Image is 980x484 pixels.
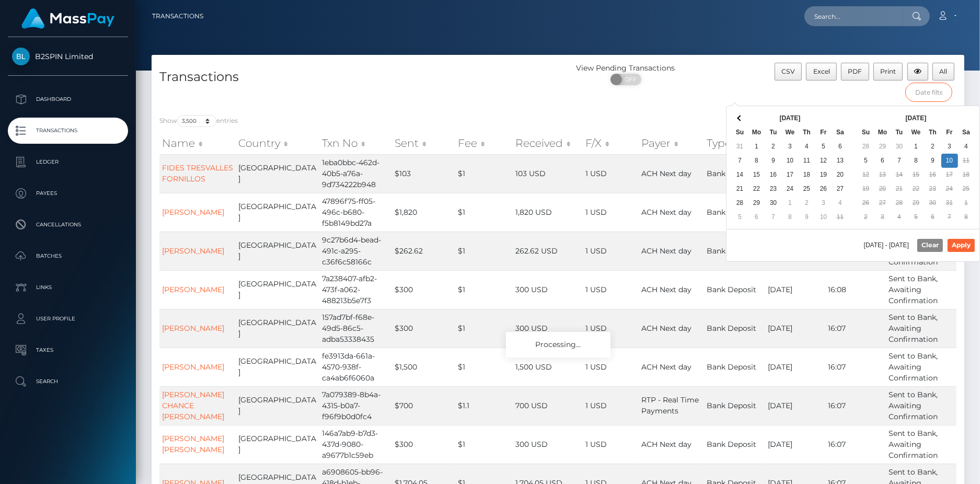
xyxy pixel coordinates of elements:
td: 26 [815,182,832,196]
th: Fee: activate to sort column ascending [455,133,513,154]
td: 12 [858,168,874,182]
span: ACH Next day [641,285,691,294]
td: 1 USD [583,309,639,348]
span: ACH Next day [641,362,691,372]
td: Sent to Bank, Awaiting Confirmation [886,309,956,348]
td: 23 [765,182,782,196]
td: 16:08 [825,270,885,309]
td: $300 [392,425,455,464]
td: 13 [832,154,849,168]
p: Payees [12,186,124,201]
th: Sa [958,125,975,140]
a: [PERSON_NAME] [162,362,224,372]
td: 29 [748,196,765,210]
td: $1 [455,154,513,193]
p: Search [12,374,124,389]
p: Taxes [12,342,124,358]
a: Links [8,274,128,301]
td: 28 [732,196,748,210]
p: Ledger [12,154,124,170]
td: $262.62 [392,232,455,270]
input: Date filter [905,83,952,102]
td: 25 [799,182,815,196]
td: $1 [455,348,513,386]
td: 1 [908,140,925,154]
td: $1,500 [392,348,455,386]
a: Batches [8,243,128,269]
a: Taxes [8,337,128,363]
td: 3 [874,210,891,224]
td: 1,820 USD [513,193,583,232]
button: Excel [806,63,837,80]
td: 18 [958,168,975,182]
td: [GEOGRAPHIC_DATA] [236,309,319,348]
td: 2 [925,140,941,154]
a: Cancellations [8,212,128,238]
td: 10 [815,210,832,224]
a: Search [8,368,128,395]
td: 157ad7bf-f68e-49d5-86c5-adba53338435 [319,309,392,348]
td: 1 USD [583,154,639,193]
td: Bank Deposit [704,386,766,425]
td: $1 [455,425,513,464]
td: Bank Deposit [704,154,766,193]
td: 12 [815,154,832,168]
a: Dashboard [8,86,128,112]
td: 2 [765,140,782,154]
a: [PERSON_NAME] [162,324,224,333]
a: Payees [8,180,128,206]
td: Sent to Bank, Awaiting Confirmation [886,386,956,425]
a: [PERSON_NAME] [162,246,224,256]
td: 4 [891,210,908,224]
td: 7 [941,210,958,224]
td: 1 USD [583,386,639,425]
h4: Transactions [159,68,550,86]
td: 21 [732,182,748,196]
td: 29 [908,196,925,210]
td: 9 [765,154,782,168]
th: Txn No: activate to sort column ascending [319,133,392,154]
td: 1,500 USD [513,348,583,386]
td: 6 [832,140,849,154]
td: 300 USD [513,309,583,348]
td: 10 [941,154,958,168]
td: 7 [765,210,782,224]
td: [GEOGRAPHIC_DATA] [236,348,319,386]
a: Transactions [8,118,128,144]
td: $1 [455,270,513,309]
td: [GEOGRAPHIC_DATA] [236,154,319,193]
img: B2SPIN Limited [12,48,30,65]
span: RTP - Real Time Payments [641,395,699,416]
td: 28 [858,140,874,154]
th: F/X: activate to sort column ascending [583,133,639,154]
td: 16:07 [825,309,885,348]
td: 5 [732,210,748,224]
td: $1 [455,309,513,348]
td: 146a7ab9-b7d3-437d-9080-a9677b1c59eb [319,425,392,464]
td: 700 USD [513,386,583,425]
td: 31 [732,140,748,154]
td: 21 [891,182,908,196]
span: ACH Next day [641,324,691,333]
td: Bank Deposit [704,270,766,309]
td: 30 [765,196,782,210]
td: 4 [832,196,849,210]
span: Excel [813,67,830,75]
th: Name: activate to sort column ascending [159,133,236,154]
a: [PERSON_NAME] [162,208,224,217]
th: Th [925,125,941,140]
span: ACH Next day [641,246,691,256]
td: 2 [799,196,815,210]
td: 6 [748,210,765,224]
span: CSV [781,67,795,75]
td: 1eba0bbc-462d-40b5-a76a-9d734222b948 [319,154,392,193]
th: Country: activate to sort column ascending [236,133,319,154]
td: 1 USD [583,348,639,386]
th: [DATE] [874,111,958,125]
td: 1 [748,140,765,154]
button: CSV [775,63,802,80]
td: Sent to Bank, Awaiting Confirmation [886,270,956,309]
td: 5 [858,154,874,168]
td: 8 [958,210,975,224]
td: 28 [891,196,908,210]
